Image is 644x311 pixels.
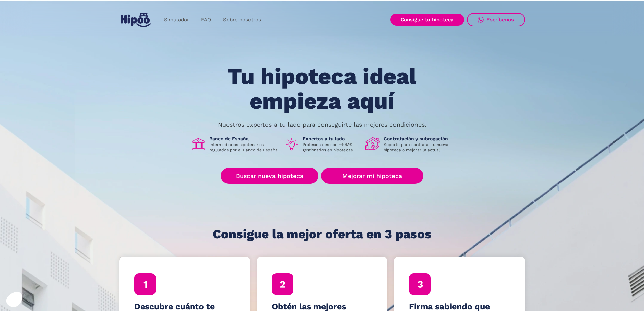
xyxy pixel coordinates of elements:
[221,168,318,184] a: Buscar nueva hipoteca
[119,10,152,30] a: home
[303,142,360,153] p: Profesionales con +40M€ gestionados en hipotecas
[195,13,217,26] a: FAQ
[194,64,450,113] h1: Tu hipoteca ideal empieza aquí
[158,13,195,26] a: Simulador
[384,142,453,153] p: Soporte para contratar tu nueva hipoteca o mejorar la actual
[303,136,360,142] h1: Expertos a tu lado
[209,142,279,153] p: Intermediarios hipotecarios regulados por el Banco de España
[384,136,453,142] h1: Contratación y subrogación
[321,168,423,184] a: Mejorar mi hipoteca
[467,13,525,26] a: Escríbenos
[390,14,464,26] a: Consigue tu hipoteca
[486,17,514,23] div: Escríbenos
[218,122,426,127] p: Nuestros expertos a tu lado para conseguirte las mejores condiciones.
[213,227,431,241] h1: Consigue la mejor oferta en 3 pasos
[217,13,267,26] a: Sobre nosotros
[209,136,279,142] h1: Banco de España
